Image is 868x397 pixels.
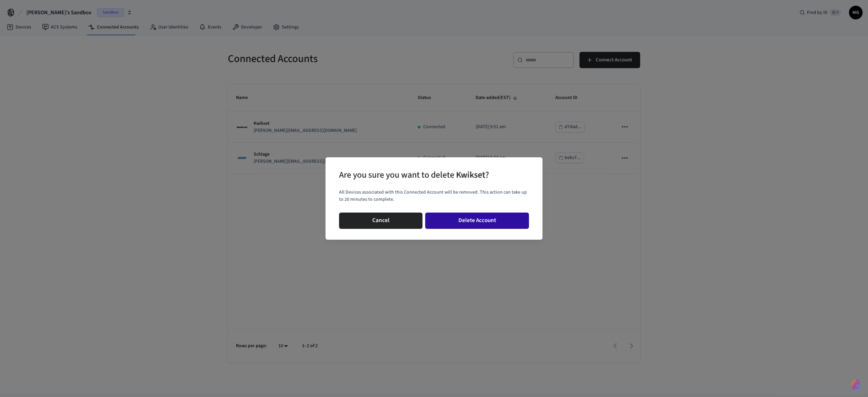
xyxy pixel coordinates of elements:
[339,213,422,229] button: Cancel
[339,189,529,203] p: All Devices associated with this Connected Account will be removed. This action can take up to 20...
[456,169,485,181] span: Kwikset
[339,168,489,182] div: Are you sure you want to delete ?
[852,379,860,390] img: SeamLogoGradient.69752ec5.svg
[425,213,529,229] button: Delete Account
